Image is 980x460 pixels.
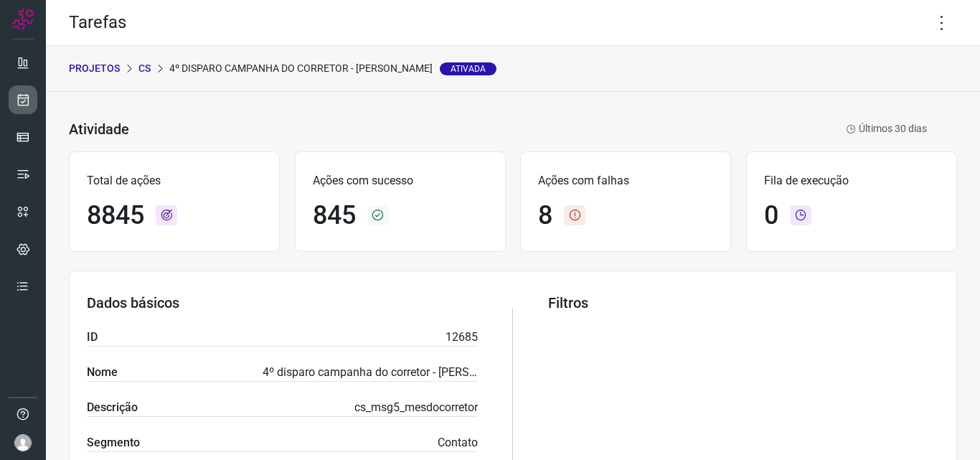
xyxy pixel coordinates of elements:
[313,172,488,189] p: Ações com sucesso
[87,200,144,231] h1: 8845
[354,399,478,416] p: cs_msg5_mesdocorretor
[87,329,98,346] label: ID
[263,364,478,381] p: 4º disparo campanha do corretor - [PERSON_NAME]
[87,294,478,311] h3: Dados básicos
[438,434,478,451] p: Contato
[538,172,713,189] p: Ações com falhas
[87,399,138,416] label: Descrição
[87,434,140,451] label: Segmento
[169,61,496,76] p: 4º disparo campanha do corretor - [PERSON_NAME]
[69,121,129,138] h3: Atividade
[764,200,778,231] h1: 0
[313,200,356,231] h1: 845
[69,12,126,33] h2: Tarefas
[446,329,478,346] p: 12685
[538,200,552,231] h1: 8
[548,294,939,311] h3: Filtros
[69,61,120,76] p: PROJETOS
[138,61,151,76] p: CS
[87,364,118,381] label: Nome
[14,434,32,451] img: avatar-user-boy.jpg
[846,121,927,136] p: Últimos 30 dias
[12,9,34,30] img: Logo
[87,172,262,189] p: Total de ações
[440,62,496,75] span: Ativada
[764,172,939,189] p: Fila de execução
